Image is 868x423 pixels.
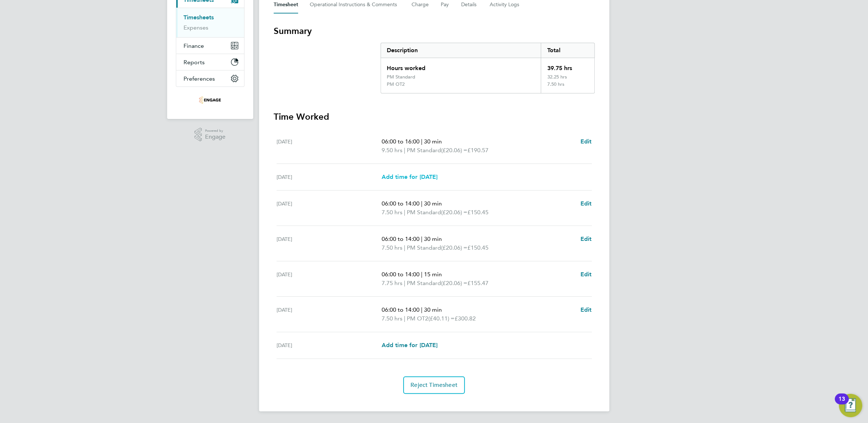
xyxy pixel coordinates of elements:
span: PM Standard [406,146,441,155]
a: Add time for [DATE] [381,341,437,350]
span: (£20.06) = [441,209,467,216]
span: 30 min [424,138,441,145]
span: Add time for [DATE] [381,342,437,349]
button: Reports [176,54,244,70]
span: Preferences [184,75,215,82]
span: Edit [580,235,592,242]
div: [DATE] [277,270,382,288]
span: 06:00 to 14:00 [381,235,419,242]
span: Powered by [205,128,225,134]
span: 30 min [424,306,441,313]
a: Go to home page [176,94,244,106]
span: | [404,209,405,216]
div: Description [381,43,541,58]
span: £150.45 [467,209,488,216]
span: Add time for [DATE] [381,173,437,180]
div: PM OT2 [387,81,405,87]
div: [DATE] [277,235,382,252]
span: Reject Timesheet [410,381,458,389]
div: 7.50 hrs [541,81,594,93]
span: £300.82 [454,315,475,322]
button: Preferences [176,70,244,86]
span: PM Standard [406,279,441,288]
a: Edit [580,137,592,146]
span: 9.50 hrs [381,147,402,154]
span: PM OT2 [406,314,428,323]
span: Engage [205,134,225,140]
span: 06:00 to 14:00 [381,271,419,278]
span: | [421,235,422,242]
span: | [404,315,405,322]
span: £155.47 [467,280,488,287]
a: Edit [580,270,592,279]
button: Finance [176,38,244,54]
div: Summary [381,43,595,93]
span: | [404,244,405,251]
div: Hours worked [381,58,541,74]
span: PM Standard [406,243,441,252]
a: Powered byEngage [194,128,225,142]
span: 7.75 hrs [381,280,402,287]
span: PM Standard [406,208,441,217]
span: | [404,147,405,154]
a: Edit [580,235,592,243]
span: 06:00 to 14:00 [381,306,419,313]
span: Edit [580,138,592,145]
div: 39.75 hrs [541,58,594,74]
button: Open Resource Center, 13 new notifications [839,394,862,417]
span: Edit [580,271,592,278]
span: £190.57 [467,147,488,154]
span: 15 min [424,271,441,278]
span: £150.45 [467,244,488,251]
div: [DATE] [277,137,382,155]
span: Edit [580,200,592,207]
div: 32.25 hrs [541,74,594,81]
a: Timesheets [184,14,214,21]
h3: Summary [274,25,595,37]
span: 06:00 to 16:00 [381,138,419,145]
span: (£20.06) = [441,280,467,287]
h3: Time Worked [274,111,595,123]
div: 13 [838,399,845,408]
span: 7.50 hrs [381,209,402,216]
span: 7.50 hrs [381,244,402,251]
div: Total [541,43,594,58]
section: Timesheet [274,25,595,394]
span: Finance [184,42,204,49]
span: | [404,280,405,287]
span: (£20.06) = [441,147,467,154]
button: Reject Timesheet [403,376,465,394]
span: | [421,138,422,145]
span: | [421,200,422,207]
span: 06:00 to 14:00 [381,200,419,207]
div: [DATE] [277,341,382,350]
img: seniorsalmon-logo-retina.png [199,94,221,106]
span: 30 min [424,200,441,207]
a: Edit [580,305,592,314]
span: (£20.06) = [441,244,467,251]
div: PM Standard [387,74,415,80]
div: Timesheets [176,8,244,37]
a: Expenses [184,24,208,31]
span: (£40.11) = [428,315,454,322]
a: Add time for [DATE] [381,173,437,181]
span: | [421,271,422,278]
div: [DATE] [277,173,382,181]
span: 30 min [424,235,441,242]
span: | [421,306,422,313]
span: 7.50 hrs [381,315,402,322]
span: Reports [184,59,205,66]
div: [DATE] [277,305,382,323]
a: Edit [580,199,592,208]
span: Edit [580,306,592,313]
div: [DATE] [277,199,382,217]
